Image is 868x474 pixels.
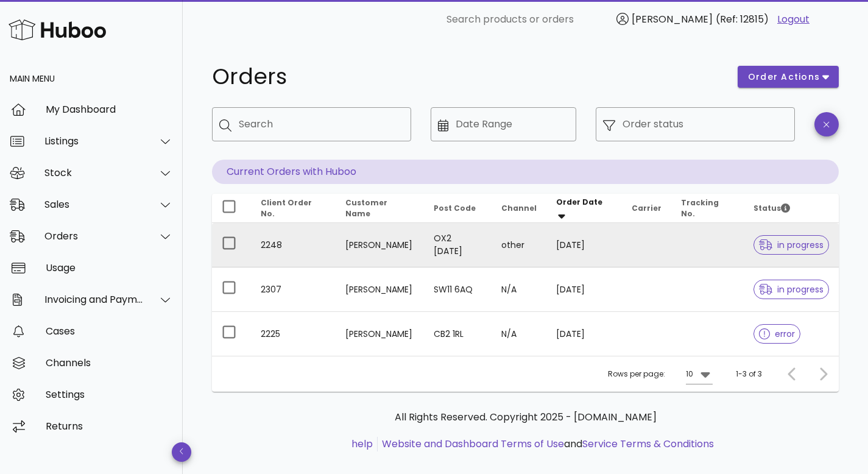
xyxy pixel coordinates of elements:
[251,194,336,223] th: Client Order No.
[759,241,824,249] span: in progress
[546,194,622,223] th: Order Date: Sorted descending. Activate to remove sorting.
[759,285,824,294] span: in progress
[46,104,173,115] div: My Dashboard
[382,437,564,451] a: Website and Dashboard Terms of Use
[424,194,492,223] th: Post Code
[492,267,546,312] td: N/A
[336,223,424,267] td: [PERSON_NAME]
[351,437,373,451] a: help
[378,437,714,451] li: and
[424,223,492,267] td: OX2 [DATE]
[424,312,492,356] td: CB2 1RL
[251,312,336,356] td: 2225
[46,389,173,400] div: Settings
[44,199,144,210] div: Sales
[632,203,662,213] span: Carrier
[582,437,714,451] a: Service Terms & Conditions
[632,12,713,26] span: [PERSON_NAME]
[747,71,820,83] span: order actions
[681,197,719,219] span: Tracking No.
[434,203,476,213] span: Post Code
[44,230,144,242] div: Orders
[556,197,602,207] span: Order Date
[46,325,173,337] div: Cases
[492,312,546,356] td: N/A
[546,223,622,267] td: [DATE]
[759,330,795,338] span: error
[546,312,622,356] td: [DATE]
[46,357,173,369] div: Channels
[686,364,713,384] div: 10Rows per page:
[716,12,769,26] span: (Ref: 12815)
[9,16,106,43] img: Huboo Logo
[251,223,336,267] td: 2248
[251,267,336,312] td: 2307
[212,160,839,184] p: Current Orders with Huboo
[546,267,622,312] td: [DATE]
[622,194,671,223] th: Carrier
[44,135,144,147] div: Listings
[336,312,424,356] td: [PERSON_NAME]
[736,369,762,380] div: 1-3 of 3
[744,194,839,223] th: Status
[671,194,744,223] th: Tracking No.
[738,66,839,88] button: order actions
[753,203,790,213] span: Status
[424,267,492,312] td: SW11 6AQ
[345,197,387,219] span: Customer Name
[492,223,546,267] td: other
[44,294,144,305] div: Invoicing and Payments
[46,262,173,274] div: Usage
[212,66,723,88] h1: Orders
[686,369,693,380] div: 10
[44,167,144,179] div: Stock
[336,267,424,312] td: [PERSON_NAME]
[777,12,810,27] a: Logout
[222,410,829,425] p: All Rights Reserved. Copyright 2025 - [DOMAIN_NAME]
[492,194,546,223] th: Channel
[608,356,713,392] div: Rows per page:
[261,197,312,219] span: Client Order No.
[336,194,424,223] th: Customer Name
[501,203,537,213] span: Channel
[46,420,173,432] div: Returns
